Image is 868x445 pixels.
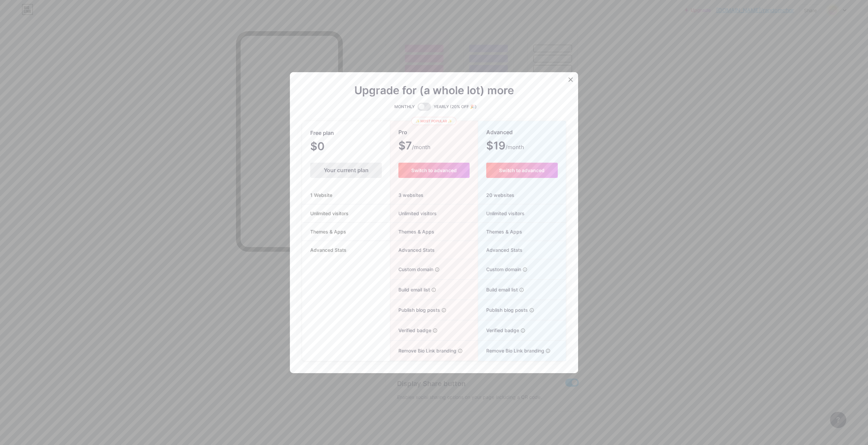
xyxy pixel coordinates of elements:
span: $7 [398,142,430,151]
span: $0 [310,142,343,152]
span: Switch to advanced [411,167,457,173]
span: Advanced Stats [302,246,355,254]
span: Advanced [486,126,513,138]
span: Custom domain [478,266,521,273]
span: MONTHLY [394,103,415,110]
span: Free plan [310,127,334,139]
span: Switch to advanced [499,167,545,173]
span: Publish blog posts [478,306,528,313]
span: Build email list [390,286,430,293]
span: Themes & Apps [478,228,522,235]
span: Unlimited visitors [302,210,357,217]
div: ✨ Most popular ✨ [411,117,456,125]
span: Themes & Apps [302,228,354,235]
span: Unlimited visitors [390,210,437,217]
span: $19 [486,142,524,151]
div: 20 websites [478,186,566,204]
span: Publish blog posts [390,306,440,313]
span: Advanced Stats [390,246,435,254]
button: Switch to advanced [398,163,469,178]
span: Remove Bio Link branding [390,347,456,354]
span: Themes & Apps [390,228,434,235]
span: Advanced Stats [478,246,522,254]
span: Verified badge [390,327,431,334]
span: YEARLY (20% OFF 🎉) [434,103,477,110]
span: Build email list [478,286,518,293]
div: Your current plan [310,163,382,178]
span: Verified badge [478,327,519,334]
span: Custom domain [390,266,433,273]
div: 3 websites [390,186,477,204]
span: Upgrade for (a whole lot) more [354,86,514,95]
span: Remove Bio Link branding [478,347,544,354]
span: /month [506,143,524,151]
button: Switch to advanced [486,163,558,178]
span: Pro [398,126,407,138]
span: /month [412,143,430,151]
span: 1 Website [302,191,340,199]
span: Unlimited visitors [478,210,525,217]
